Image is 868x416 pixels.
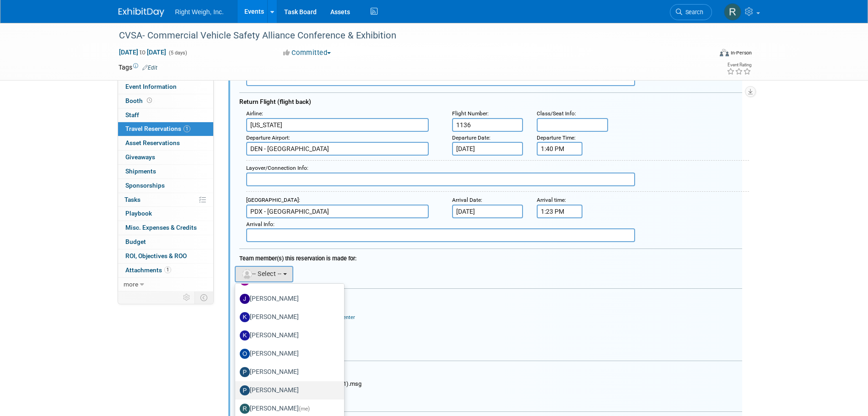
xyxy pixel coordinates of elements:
[118,264,213,277] a: Attachments1
[537,135,574,141] span: Departure Time
[125,83,177,90] span: Event Information
[240,349,250,359] img: O.jpg
[537,197,566,203] small: :
[240,328,335,343] label: [PERSON_NAME]
[246,135,289,141] span: Departure Airport
[246,197,299,203] span: [GEOGRAPHIC_DATA]
[452,197,481,203] span: Arrival Date
[724,3,741,21] img: Rita Galzerano
[142,65,157,71] a: Edit
[125,139,180,146] span: Asset Reservations
[452,197,482,203] small: :
[118,179,213,193] a: Sponsorships
[241,270,282,277] span: -- Select --
[118,94,213,108] a: Booth
[658,48,752,61] div: Event Format
[727,63,751,67] div: Event Rating
[125,167,156,175] span: Shipments
[145,97,154,104] span: Booth not reserved yet
[125,153,155,161] span: Giveaways
[240,383,335,398] label: [PERSON_NAME]
[125,210,152,217] span: Playbook
[194,292,213,303] td: Toggle Event Tabs
[125,182,165,189] span: Sponsorships
[118,136,213,150] a: Asset Reservations
[240,367,250,377] img: P.jpg
[119,8,164,17] img: ExhibitDay
[240,385,250,395] img: P.jpg
[720,49,729,56] img: Format-Inperson.png
[299,405,310,412] span: (me)
[168,50,187,56] span: (5 days)
[537,110,575,117] span: Class/Seat Info
[119,63,157,72] td: Tags
[125,252,187,259] span: ROI, Objectives & ROO
[5,4,490,12] body: Rich Text Area. Press ALT-0 for help.
[246,110,263,117] small: :
[682,9,703,16] span: Search
[246,221,273,227] span: Arrival Info
[246,197,300,203] small: :
[118,221,213,235] a: Misc. Expenses & Credits
[179,292,195,303] td: Personalize Event Tab Strip
[246,165,307,171] span: Layover/Connection Info
[125,125,190,132] span: Travel Reservations
[175,8,224,16] span: Right Weigh, Inc.
[118,193,213,207] a: Tasks
[239,293,742,301] div: Cost:
[240,310,335,324] label: [PERSON_NAME]
[239,98,311,105] span: Return Flight (flight back)
[118,122,213,136] a: Travel Reservations1
[118,278,213,292] a: more
[118,235,213,249] a: Budget
[280,48,334,58] button: Committed
[124,281,138,288] span: more
[239,250,742,264] div: Team member(s) this reservation is made for:
[240,312,250,322] img: K.jpg
[118,108,213,122] a: Staff
[240,365,335,379] label: [PERSON_NAME]
[730,49,752,56] div: In-Person
[452,110,489,117] small: :
[118,207,213,221] a: Playbook
[452,135,491,141] small: :
[240,346,335,361] label: [PERSON_NAME]
[164,266,171,273] span: 1
[537,135,576,141] small: :
[116,27,698,44] div: CVSA- Commercial Vehicle Safety Alliance Conference & Exhibition
[537,110,576,117] small: :
[125,224,197,231] span: Misc. Expenses & Credits
[118,151,213,164] a: Giveaways
[119,48,167,56] span: [DATE] [DATE]
[240,292,335,306] label: [PERSON_NAME]
[246,135,290,141] small: :
[246,165,308,171] small: :
[125,266,171,274] span: Attachments
[246,110,262,117] span: Airline
[125,111,139,119] span: Staff
[124,196,140,203] span: Tasks
[452,110,487,117] span: Flight Number
[246,221,275,227] small: :
[537,197,565,203] span: Arrival time
[240,330,250,340] img: K.jpg
[452,135,489,141] span: Departure Date
[118,80,213,94] a: Event Information
[183,125,190,132] span: 1
[125,238,146,245] span: Budget
[670,4,712,20] a: Search
[240,294,250,304] img: J.jpg
[138,49,147,56] span: to
[118,249,213,263] a: ROI, Objectives & ROO
[125,97,154,104] span: Booth
[235,266,294,282] button: -- Select --
[240,401,335,416] label: [PERSON_NAME]
[240,404,250,414] img: R.jpg
[118,165,213,178] a: Shipments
